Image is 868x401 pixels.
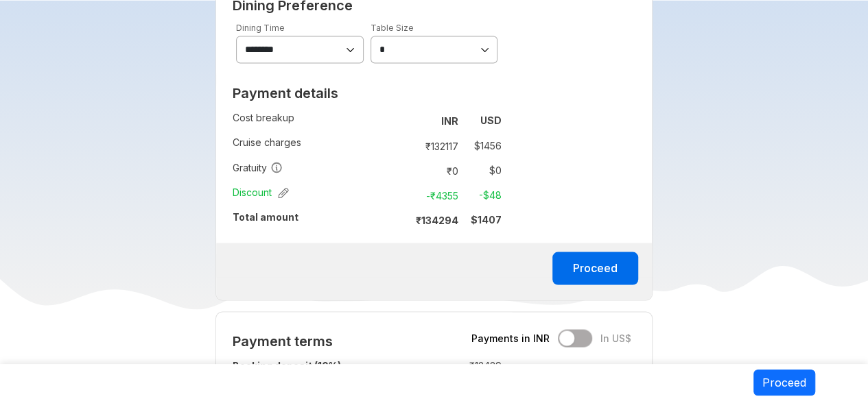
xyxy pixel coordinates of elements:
[753,369,815,396] button: Proceed
[233,85,502,101] h2: Payment details
[480,114,502,126] strong: USD
[233,185,289,199] span: Discount
[400,158,406,182] td: :
[371,23,414,33] label: Table Size
[400,133,406,158] td: :
[552,252,638,284] button: Proceed
[233,108,400,133] td: Cost breakup
[233,160,283,174] span: Gratuity
[406,160,464,180] td: ₹ 0
[233,210,298,222] strong: Total amount
[471,331,550,345] span: Payments in INR
[471,213,502,225] strong: $ 1407
[464,136,502,155] td: $ 1456
[406,136,464,155] td: ₹ 132117
[464,160,502,180] td: $ 0
[420,356,502,391] td: ₹ 13429
[600,331,631,345] span: In US$
[400,207,406,232] td: :
[233,332,502,349] h2: Payment terms
[233,359,341,371] strong: Booking deposit (10%)
[441,115,458,127] strong: INR
[400,182,406,207] td: :
[416,214,458,226] strong: ₹ 134294
[413,356,420,391] td: :
[400,108,406,133] td: :
[233,133,400,158] td: Cruise charges
[406,185,464,204] td: -₹ 4355
[236,23,285,33] label: Dining Time
[464,185,502,204] td: -$ 48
